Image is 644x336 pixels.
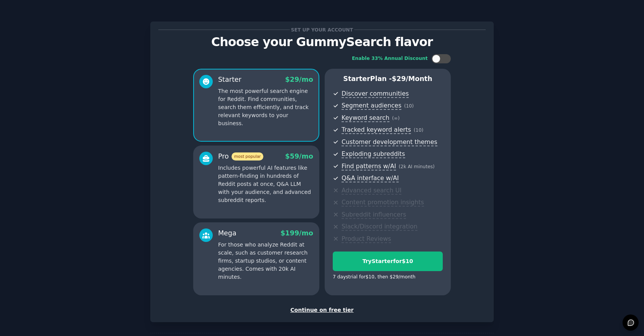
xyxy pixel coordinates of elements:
[158,35,486,49] p: Choose your GummySearch flavor
[333,74,443,84] p: Starter Plan -
[158,306,486,314] div: Continue on free tier
[342,150,405,158] span: Exploding subreddits
[352,55,428,62] div: Enable 33% Annual Discount
[342,138,437,146] span: Customer development themes
[281,229,313,237] span: $ 199 /mo
[285,76,313,83] span: $ 29 /mo
[342,102,401,110] span: Segment audiences
[342,187,401,195] span: Advanced search UI
[342,235,391,243] span: Product Reviews
[333,274,416,281] div: 7 days trial for $10 , then $ 29 /month
[232,152,264,161] span: most popular
[392,75,432,83] span: $ 29 /month
[399,164,435,169] span: ( 2k AI minutes )
[218,164,313,204] p: Includes powerful AI features like pattern-finding in hundreds of Reddit posts at once, Q&A LLM w...
[342,223,417,231] span: Slack/Discord integration
[218,152,263,161] div: Pro
[342,90,409,98] span: Discover communities
[218,87,313,127] p: The most powerful search engine for Reddit. Find communities, search them efficiently, and track ...
[285,152,313,160] span: $ 59 /mo
[342,114,389,122] span: Keyword search
[342,211,406,219] span: Subreddit influencers
[342,174,399,182] span: Q&A interface w/AI
[218,75,242,84] div: Starter
[333,252,443,271] button: TryStarterfor$10
[342,199,424,207] span: Content promotion insights
[404,103,414,109] span: ( 10 )
[218,241,313,281] p: For those who analyze Reddit at scale, such as customer research firms, startup studios, or conte...
[218,228,237,238] div: Mega
[333,257,442,265] div: Try Starter for $10
[414,127,423,133] span: ( 10 )
[342,126,411,134] span: Tracked keyword alerts
[342,162,396,170] span: Find patterns w/AI
[290,26,355,34] span: Set up your account
[392,116,400,121] span: ( ∞ )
